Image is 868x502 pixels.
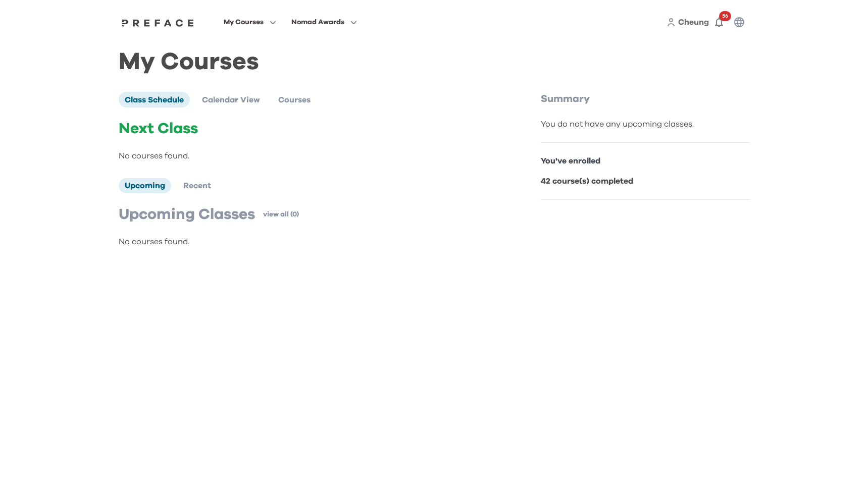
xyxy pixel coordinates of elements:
[119,205,255,224] p: Upcoming Classes
[678,18,709,26] span: Cheung
[221,16,279,29] button: My Courses
[291,16,344,28] span: Nomad Awards
[119,150,498,162] p: No courses found.
[541,92,750,106] p: Summary
[678,16,709,28] a: Cheung
[719,11,731,21] span: 56
[263,209,299,219] a: view all (0)
[202,96,260,104] span: Calendar View
[541,118,750,130] div: You do not have any upcoming classes.
[125,96,184,104] span: Class Schedule
[119,120,498,138] p: Next Class
[119,18,197,26] a: Preface Logo
[541,155,750,167] p: You've enrolled
[125,182,165,190] span: Upcoming
[183,182,211,190] span: Recent
[119,236,498,248] p: No courses found.
[119,57,750,68] h1: My Courses
[709,12,729,32] button: 56
[288,16,360,29] button: Nomad Awards
[541,177,633,185] b: 42 course(s) completed
[224,16,264,28] span: My Courses
[119,19,197,27] img: Preface Logo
